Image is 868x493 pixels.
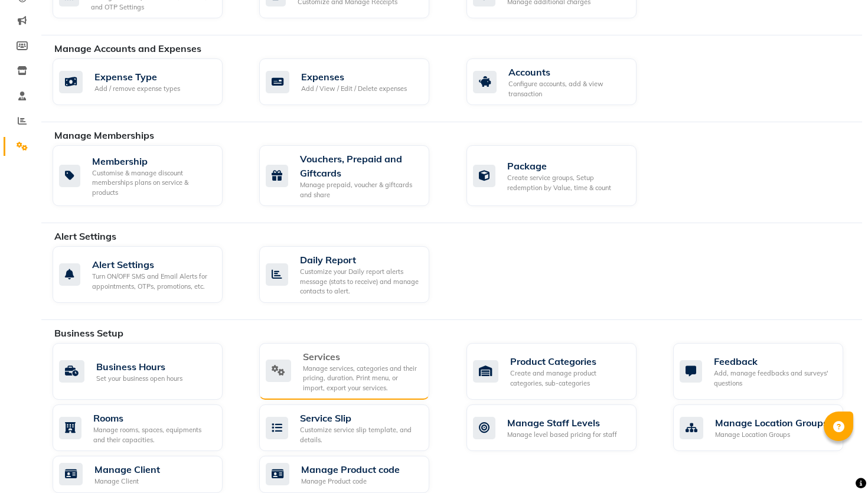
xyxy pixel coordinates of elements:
[303,350,420,364] div: Services
[300,180,420,200] div: Manage prepaid, voucher & giftcards and share
[92,257,213,272] div: Alert Settings
[96,360,182,374] div: Business Hours
[507,416,617,430] div: Manage Staff Levels
[53,343,242,400] a: Business HoursSet your business open hours
[715,416,828,430] div: Manage Location Groups
[53,456,242,493] a: Manage ClientManage Client
[92,168,213,198] div: Customise & manage discount memberships plans on service & products
[714,368,834,388] div: Add, manage feedbacks and surveys' questions
[466,58,655,105] a: AccountsConfigure accounts, add & view transaction
[300,253,420,267] div: Daily Report
[303,364,420,393] div: Manage services, categories and their pricing, duration. Print menu, or import, export your servi...
[300,425,420,445] div: Customize service slip template, and details.
[93,425,213,445] div: Manage rooms, spaces, equipments and their capacities.
[507,173,627,192] div: Create service groups, Setup redemption by Value, time & count
[94,476,160,487] div: Manage Client
[259,246,448,303] a: Daily ReportCustomize your Daily report alerts message (stats to receive) and manage contacts to ...
[510,354,627,368] div: Product Categories
[93,411,213,425] div: Rooms
[715,430,828,440] div: Manage Location Groups
[301,476,400,487] div: Manage Product code
[301,462,400,476] div: Manage Product code
[259,343,448,400] a: ServicesManage services, categories and their pricing, duration. Print menu, or import, export yo...
[53,145,242,206] a: MembershipCustomise & manage discount memberships plans on service & products
[94,70,180,84] div: Expense Type
[301,70,407,84] div: Expenses
[507,430,617,440] div: Manage level based pricing for staff
[53,404,242,451] a: RoomsManage rooms, spaces, equipments and their capacities.
[466,404,655,451] a: Manage Staff LevelsManage level based pricing for staff
[673,404,862,451] a: Manage Location GroupsManage Location Groups
[96,374,182,384] div: Set your business open hours
[94,84,180,94] div: Add / remove expense types
[53,58,242,105] a: Expense TypeAdd / remove expense types
[92,154,213,168] div: Membership
[92,272,213,291] div: Turn ON/OFF SMS and Email Alerts for appointments, OTPs, promotions, etc.
[300,411,420,425] div: Service Slip
[466,145,655,206] a: PackageCreate service groups, Setup redemption by Value, time & count
[259,404,448,451] a: Service SlipCustomize service slip template, and details.
[508,79,627,99] div: Configure accounts, add & view transaction
[301,84,407,94] div: Add / View / Edit / Delete expenses
[53,246,242,303] a: Alert SettingsTurn ON/OFF SMS and Email Alerts for appointments, OTPs, promotions, etc.
[714,354,834,368] div: Feedback
[300,152,420,180] div: Vouchers, Prepaid and Giftcards
[94,462,160,476] div: Manage Client
[510,368,627,388] div: Create and manage product categories, sub-categories
[507,159,627,173] div: Package
[259,145,448,206] a: Vouchers, Prepaid and GiftcardsManage prepaid, voucher & giftcards and share
[259,58,448,105] a: ExpensesAdd / View / Edit / Delete expenses
[673,343,862,400] a: FeedbackAdd, manage feedbacks and surveys' questions
[508,65,627,79] div: Accounts
[259,456,448,493] a: Manage Product codeManage Product code
[300,267,420,296] div: Customize your Daily report alerts message (stats to receive) and manage contacts to alert.
[466,343,655,400] a: Product CategoriesCreate and manage product categories, sub-categories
